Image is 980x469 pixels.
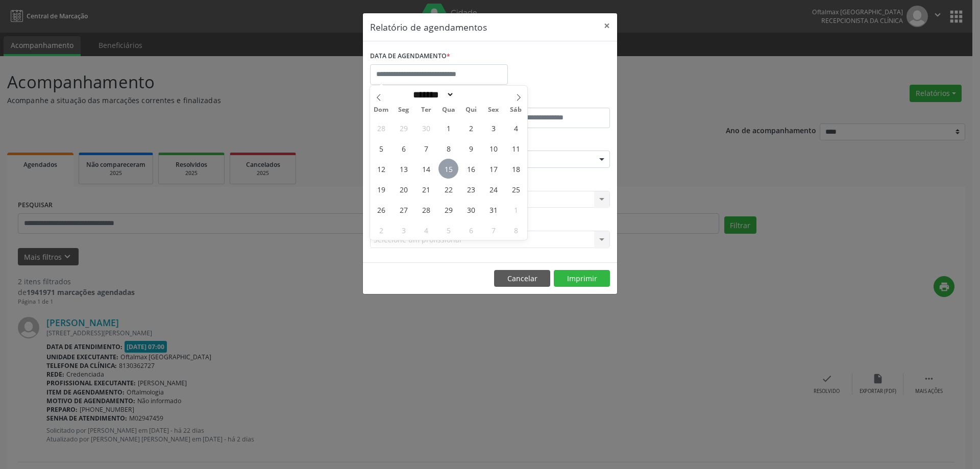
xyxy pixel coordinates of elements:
span: Outubro 26, 2025 [371,200,391,219]
span: Outubro 6, 2025 [394,138,413,158]
button: Close [597,13,617,38]
span: Dom [370,107,393,113]
span: Outubro 10, 2025 [483,138,503,158]
span: Outubro 30, 2025 [461,200,481,219]
span: Novembro 3, 2025 [394,220,413,240]
span: Outubro 21, 2025 [416,179,436,199]
select: Month [409,89,454,100]
span: Sex [482,107,505,113]
span: Outubro 28, 2025 [416,200,436,219]
span: Outubro 20, 2025 [394,179,413,199]
span: Novembro 8, 2025 [506,220,526,240]
span: Setembro 30, 2025 [416,118,436,138]
span: Outubro 13, 2025 [394,159,413,179]
span: Outubro 31, 2025 [483,200,503,219]
h5: Relatório de agendamentos [370,20,487,34]
span: Outubro 29, 2025 [438,200,458,219]
span: Outubro 16, 2025 [461,159,481,179]
input: Year [454,89,488,100]
span: Novembro 4, 2025 [416,220,436,240]
span: Novembro 1, 2025 [506,200,526,219]
span: Outubro 11, 2025 [506,138,526,158]
span: Outubro 14, 2025 [416,159,436,179]
span: Outubro 24, 2025 [483,179,503,199]
span: Setembro 29, 2025 [394,118,413,138]
span: Outubro 15, 2025 [438,159,458,179]
span: Novembro 6, 2025 [461,220,481,240]
span: Outubro 2, 2025 [461,118,481,138]
span: Seg [393,107,415,113]
button: Imprimir [554,270,610,287]
span: Outubro 5, 2025 [371,138,391,158]
span: Sáb [505,107,527,113]
span: Outubro 12, 2025 [371,159,391,179]
span: Outubro 8, 2025 [438,138,458,158]
span: Novembro 5, 2025 [438,220,458,240]
span: Novembro 2, 2025 [371,220,391,240]
span: Qui [460,107,482,113]
label: ATÉ [493,92,610,108]
span: Setembro 28, 2025 [371,118,391,138]
span: Outubro 23, 2025 [461,179,481,199]
span: Outubro 22, 2025 [438,179,458,199]
span: Ter [415,107,437,113]
span: Outubro 18, 2025 [506,159,526,179]
span: Outubro 27, 2025 [394,200,413,219]
span: Outubro 7, 2025 [416,138,436,158]
span: Qua [437,107,460,113]
span: Outubro 3, 2025 [483,118,503,138]
span: Outubro 17, 2025 [483,159,503,179]
span: Novembro 7, 2025 [483,220,503,240]
span: Outubro 19, 2025 [371,179,391,199]
span: Outubro 25, 2025 [506,179,526,199]
span: Outubro 4, 2025 [506,118,526,138]
span: Outubro 9, 2025 [461,138,481,158]
span: Outubro 1, 2025 [438,118,458,138]
label: DATA DE AGENDAMENTO [370,48,450,64]
button: Cancelar [494,270,550,287]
